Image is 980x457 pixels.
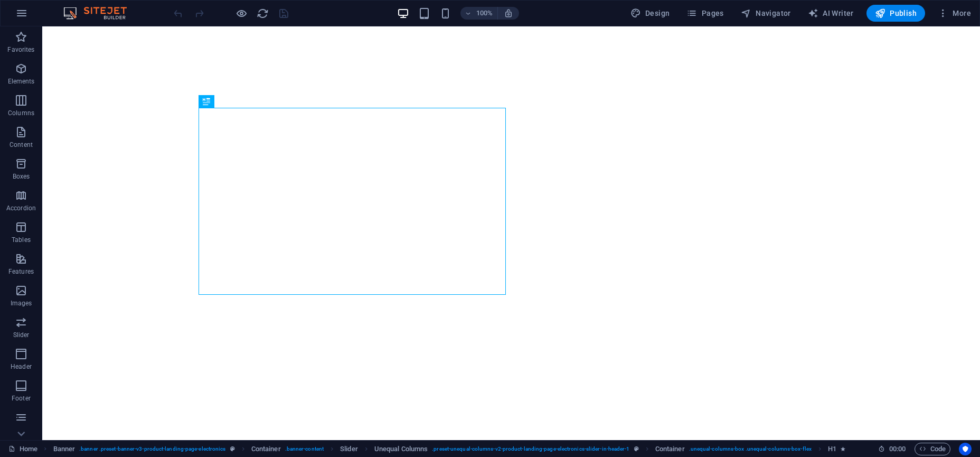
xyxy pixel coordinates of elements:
[828,443,836,455] span: Click to select. Double-click to edit
[12,426,31,434] p: Forms
[634,446,639,452] i: This element is a customizable preset
[866,5,925,22] button: Publish
[10,141,33,149] p: Content
[689,443,812,455] span: . unequal-columns-box .unequal-columns-box-flex
[919,443,946,455] span: Code
[79,443,225,455] span: . banner .preset-banner-v3-product-landing-page-electronics
[741,8,791,18] span: Navigator
[53,443,846,455] nav: breadcrumb
[934,5,975,22] button: More
[12,394,31,403] p: Footer
[897,445,898,453] span: :
[460,7,498,20] button: 100%
[889,443,906,455] span: 00 00
[256,7,269,20] button: reload
[737,5,795,22] button: Navigator
[257,7,269,20] i: Reload page
[938,8,971,18] span: More
[13,331,30,339] p: Slider
[808,8,854,18] span: AI Writer
[686,8,723,18] span: Pages
[61,7,140,20] img: Editor Logo
[8,443,37,455] a: Click to cancel selection. Double-click to open Pages
[682,5,728,22] button: Pages
[504,8,513,18] i: On resize automatically adjust zoom level to fit chosen device.
[915,443,950,455] button: Code
[11,299,32,307] p: Images
[804,5,858,22] button: AI Writer
[11,362,32,371] p: Header
[878,443,906,455] h6: Session time
[13,172,30,181] p: Boxes
[340,443,358,455] span: Click to select. Double-click to edit
[8,267,34,276] p: Features
[12,236,31,244] p: Tables
[374,443,428,455] span: Click to select. Double-click to edit
[875,8,917,18] span: Publish
[235,7,248,20] button: Click here to leave preview mode and continue editing
[53,443,76,455] span: Click to select. Double-click to edit
[7,45,34,54] p: Favorites
[432,443,629,455] span: . preset-unequal-columns-v2-product-landing-page-electronics-slider-in-header-1
[626,5,674,22] button: Design
[655,443,685,455] span: Click to select. Double-click to edit
[841,446,845,452] i: Element contains an animation
[8,77,35,86] p: Elements
[6,204,36,212] p: Accordion
[285,443,324,455] span: . banner-content
[959,443,972,455] button: Usercentrics
[626,5,674,22] div: Design (Ctrl+Alt+Y)
[630,8,670,18] span: Design
[230,446,235,452] i: This element is a customizable preset
[251,443,281,455] span: Click to select. Double-click to edit
[8,109,34,117] p: Columns
[476,7,493,20] h6: 100%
